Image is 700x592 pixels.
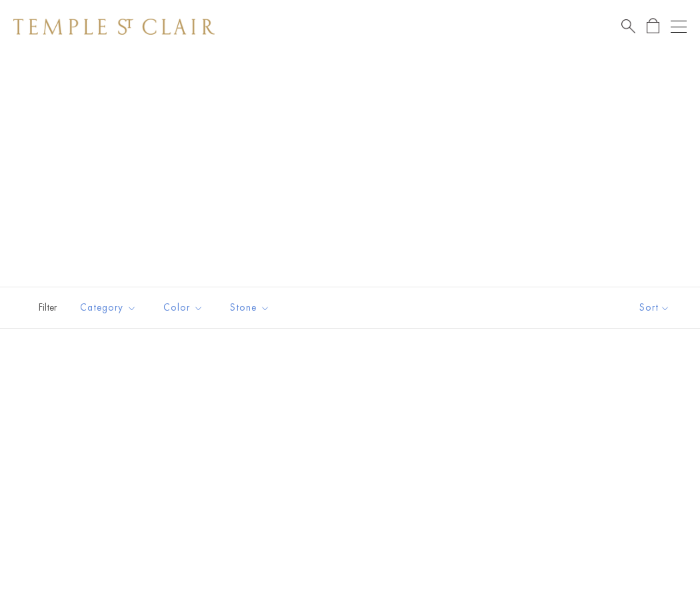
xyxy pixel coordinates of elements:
[153,293,213,323] button: Color
[70,293,147,323] button: Category
[621,18,635,35] a: Search
[671,19,687,35] button: Open navigation
[13,19,215,35] img: Temple St. Clair
[220,293,280,323] button: Stone
[73,299,147,316] span: Category
[647,18,659,35] a: Open Shopping Bag
[157,299,213,316] span: Color
[609,287,700,328] button: Show sort by
[223,299,280,316] span: Stone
